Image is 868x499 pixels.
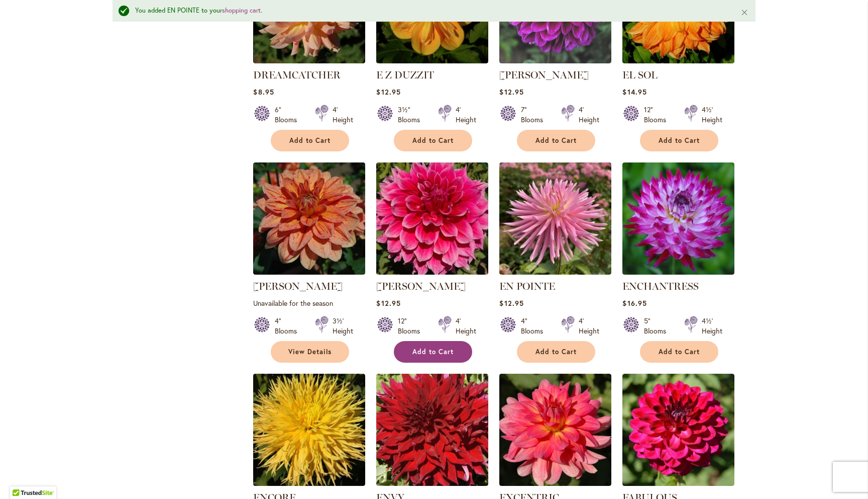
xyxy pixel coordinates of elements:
button: Add to Cart [640,130,718,151]
span: $16.95 [622,298,646,308]
img: Enchantress [622,162,734,275]
a: EL SOL [622,69,658,81]
button: Add to Cart [517,341,595,363]
button: Add to Cart [517,130,595,151]
span: View Details [288,348,332,356]
div: 4' Height [456,105,476,125]
div: 7" Blooms [521,105,549,125]
button: Add to Cart [271,130,349,151]
a: EMORY PAUL [376,267,488,277]
div: 6" Blooms [275,105,303,125]
span: $8.95 [253,87,274,97]
button: Add to Cart [640,341,718,363]
span: Add to Cart [535,348,577,356]
div: 4" Blooms [521,316,549,336]
img: ENCORE [253,374,365,486]
p: Unavailable for the season [253,298,365,308]
a: EXCENTRIC [499,478,611,488]
button: Add to Cart [394,130,472,151]
img: Envy [376,374,488,486]
a: EL SOL [622,56,734,65]
img: EN POINTE [499,162,611,275]
a: ENCORE [253,478,365,488]
a: [PERSON_NAME] [499,69,589,81]
a: Envy [376,478,488,488]
div: 12" Blooms [644,105,672,125]
a: E Z DUZZIT [376,69,434,81]
img: FABULOUS [622,374,734,486]
div: 4' Height [579,316,599,336]
span: Add to Cart [659,136,700,145]
a: View Details [271,341,349,363]
div: 4' Height [333,105,353,125]
a: [PERSON_NAME] [253,280,343,292]
span: $12.95 [499,298,523,308]
button: Add to Cart [394,341,472,363]
a: EN POINTE [499,267,611,277]
div: 4" Blooms [275,316,303,336]
div: 4' Height [456,316,476,336]
a: ENCHANTRESS [622,280,699,292]
a: Enchantress [622,267,734,277]
a: FABULOUS [622,478,734,488]
div: 4' Height [579,105,599,125]
a: EN POINTE [499,280,555,292]
div: 4½' Height [702,316,722,336]
iframe: Launch Accessibility Center [8,463,36,491]
div: 3½' Height [333,316,353,336]
img: EMORY PAUL [376,162,488,275]
div: You added EN POINTE to your . [135,6,725,16]
span: $12.95 [376,87,400,97]
a: Einstein [499,56,611,65]
a: shopping cart [222,6,261,15]
div: 3½" Blooms [398,105,426,125]
div: 12" Blooms [398,316,426,336]
a: Elijah Mason [253,267,365,277]
img: EXCENTRIC [499,374,611,486]
a: E Z DUZZIT [376,56,488,65]
span: $14.95 [622,87,646,97]
span: $12.95 [499,87,523,97]
span: $12.95 [376,298,400,308]
a: DREAMCATCHER [253,69,341,81]
span: Add to Cart [659,348,700,356]
div: 4½' Height [702,105,722,125]
span: Add to Cart [412,348,454,356]
a: Dreamcatcher [253,56,365,65]
a: [PERSON_NAME] [376,280,466,292]
span: Add to Cart [412,136,454,145]
span: Add to Cart [535,136,577,145]
span: Add to Cart [289,136,331,145]
img: Elijah Mason [253,162,365,275]
div: 5" Blooms [644,316,672,336]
